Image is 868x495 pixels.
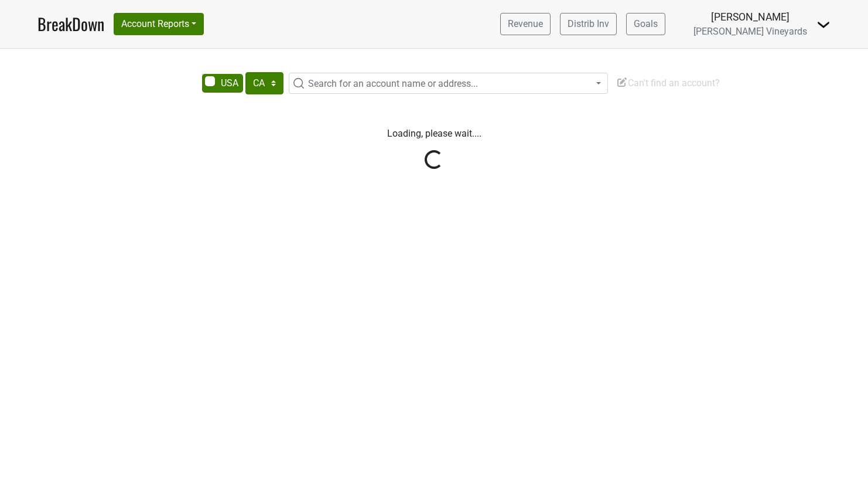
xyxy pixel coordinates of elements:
[308,78,478,89] span: Search for an account name or address...
[816,18,831,32] img: Dropdown Menu
[114,13,204,35] button: Account Reports
[37,12,104,36] a: BreakDown
[693,26,807,37] span: [PERSON_NAME] Vineyards
[626,13,665,35] a: Goals
[109,127,759,141] p: Loading, please wait....
[616,77,720,89] span: Can't find an account?
[616,76,628,88] img: Edit
[693,9,807,25] div: [PERSON_NAME]
[500,13,551,35] a: Revenue
[560,13,617,35] a: Distrib Inv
